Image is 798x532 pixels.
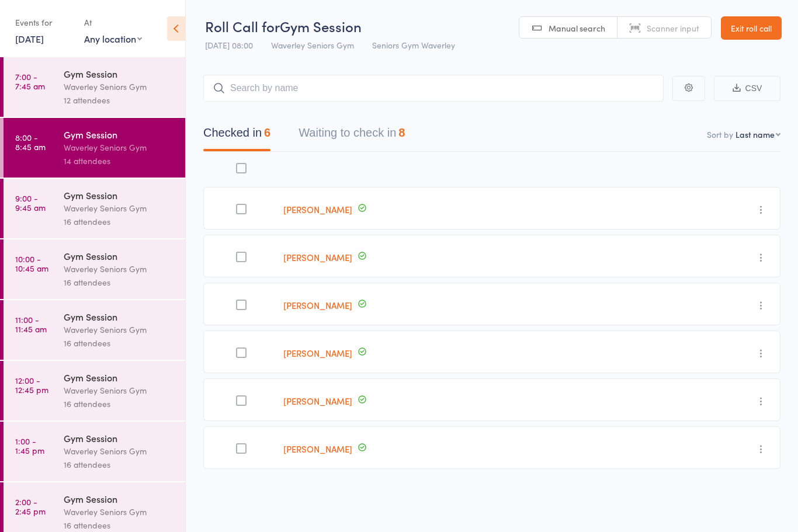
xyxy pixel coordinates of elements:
div: At [84,13,142,32]
div: Gym Session [64,128,175,141]
a: [PERSON_NAME] [283,443,352,455]
label: Sort by [707,128,733,140]
div: Gym Session [64,492,175,505]
div: Waverley Seniors Gym [64,262,175,276]
span: Manual search [549,22,605,34]
time: 9:00 - 9:45 am [15,193,46,212]
div: 16 attendees [64,336,175,350]
button: CSV [714,76,780,101]
a: 8:00 -8:45 amGym SessionWaverley Seniors Gym14 attendees [4,118,185,178]
div: 16 attendees [64,397,175,411]
div: Gym Session [64,67,175,80]
div: 16 attendees [64,458,175,471]
div: Waverley Seniors Gym [64,384,175,397]
button: Waiting to check in8 [299,120,405,151]
div: Last name [735,128,775,140]
span: Waverley Seniors Gym [271,39,354,51]
div: Waverley Seniors Gym [64,141,175,154]
div: Gym Session [64,189,175,201]
div: 16 attendees [64,519,175,532]
div: Gym Session [64,249,175,262]
div: Waverley Seniors Gym [64,444,175,458]
a: 7:00 -7:45 amGym SessionWaverley Seniors Gym12 attendees [4,57,185,117]
a: 12:00 -12:45 pmGym SessionWaverley Seniors Gym16 attendees [4,361,185,420]
a: 10:00 -10:45 amGym SessionWaverley Seniors Gym16 attendees [4,239,185,299]
a: 9:00 -9:45 amGym SessionWaverley Seniors Gym16 attendees [4,179,185,238]
a: [PERSON_NAME] [283,299,352,311]
div: 16 attendees [64,215,175,228]
div: 6 [264,126,270,139]
span: [DATE] 08:00 [205,39,253,51]
div: Gym Session [64,310,175,323]
div: 14 attendees [64,154,175,168]
div: Gym Session [64,432,175,444]
input: Search by name [203,75,664,102]
a: [PERSON_NAME] [283,251,352,263]
div: 16 attendees [64,276,175,289]
span: Roll Call for [205,16,280,36]
a: 11:00 -11:45 amGym SessionWaverley Seniors Gym16 attendees [4,300,185,360]
a: 1:00 -1:45 pmGym SessionWaverley Seniors Gym16 attendees [4,422,185,481]
time: 12:00 - 12:45 pm [15,375,48,394]
a: [DATE] [15,32,44,45]
a: [PERSON_NAME] [283,203,352,215]
time: 8:00 - 8:45 am [15,133,46,151]
time: 1:00 - 1:45 pm [15,436,44,455]
span: Scanner input [647,22,699,34]
span: Seniors Gym Waverley [372,39,455,51]
div: 8 [398,126,405,139]
div: Gym Session [64,371,175,384]
div: Events for [15,13,72,32]
time: 11:00 - 11:45 am [15,315,47,333]
a: Exit roll call [721,16,782,40]
span: Gym Session [280,16,362,36]
time: 2:00 - 2:45 pm [15,497,46,516]
div: Any location [84,32,142,45]
a: [PERSON_NAME] [283,347,352,359]
div: 12 attendees [64,93,175,107]
div: Waverley Seniors Gym [64,80,175,93]
button: Checked in6 [203,120,270,151]
time: 10:00 - 10:45 am [15,254,48,273]
div: Waverley Seniors Gym [64,505,175,519]
div: Waverley Seniors Gym [64,201,175,215]
div: Waverley Seniors Gym [64,323,175,336]
time: 7:00 - 7:45 am [15,72,45,91]
a: [PERSON_NAME] [283,395,352,407]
